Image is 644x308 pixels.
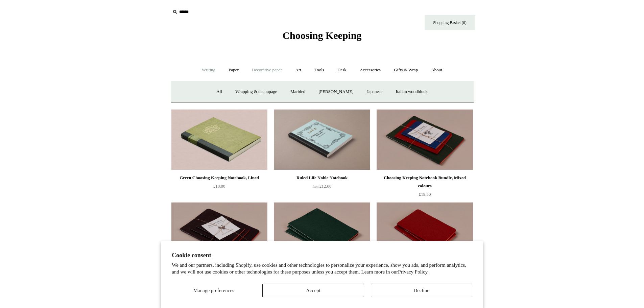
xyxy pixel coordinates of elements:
a: Green Choosing Keeping Notebook, Lined Green Choosing Keeping Notebook, Lined [171,109,267,170]
a: Dark Green Choosing Keeping A5 Large Notebook Dark Green Choosing Keeping A5 Large Notebook [274,202,370,263]
span: Manage preferences [193,288,234,293]
a: About [425,61,448,79]
a: Japanese [361,83,388,101]
span: from [313,185,319,188]
a: All [210,83,228,101]
p: We and our partners, including Shopify, use cookies and other technologies to personalize your ex... [172,262,472,275]
a: [PERSON_NAME] [312,83,359,101]
h2: Cookie consent [172,252,472,259]
span: £19.50 [419,192,431,197]
button: Accept [262,284,364,297]
a: Ruled Life Noble Notebook from£12.00 [274,174,370,202]
a: Choosing Keeping Notebook Bundle, Mixed colours £19.50 [377,174,473,202]
span: Choosing Keeping [282,30,361,41]
a: Choosing Keeping Notebook Bundle, Mixed colours Choosing Keeping Notebook Bundle, Mixed colours [377,109,473,170]
a: Red Choosing Keeping Medium Notebook Red Choosing Keeping Medium Notebook [377,202,473,263]
a: Gifts & Wrap [388,61,424,79]
button: Manage preferences [172,284,256,297]
a: Desk [331,61,353,79]
span: £18.00 [213,184,225,189]
img: Choosing Keeping Notebook Bundle, Mixed colours [377,109,473,170]
a: Tools [308,61,330,79]
img: Red Choosing Keeping Medium Notebook [377,202,473,263]
a: Accessories [354,61,387,79]
img: Dark Green Choosing Keeping A5 Large Notebook [274,202,370,263]
a: Choosing Keeping [282,35,361,40]
div: Ruled Life Noble Notebook [276,174,368,182]
span: £12.00 [313,184,332,189]
a: Green Choosing Keeping Notebook, Lined £18.00 [171,174,267,202]
a: Paper [222,61,245,79]
a: Choosing Keeping Notebook Bundle, All black Choosing Keeping Notebook Bundle, All black [171,202,267,263]
img: Choosing Keeping Notebook Bundle, All black [171,202,267,263]
a: Writing [196,61,221,79]
a: Ruled Life Noble Notebook Ruled Life Noble Notebook [274,109,370,170]
a: Italian woodblock [389,83,433,101]
button: Decline [371,284,472,297]
a: Wrapping & decoupage [229,83,283,101]
div: Green Choosing Keeping Notebook, Lined [173,174,266,182]
img: Ruled Life Noble Notebook [274,109,370,170]
a: Marbled [284,83,311,101]
a: Shopping Basket (0) [425,15,475,30]
img: Green Choosing Keeping Notebook, Lined [171,109,267,170]
div: Choosing Keeping Notebook Bundle, Mixed colours [378,174,471,190]
a: Decorative paper [246,61,288,79]
a: Art [289,61,307,79]
a: Privacy Policy [398,269,428,275]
